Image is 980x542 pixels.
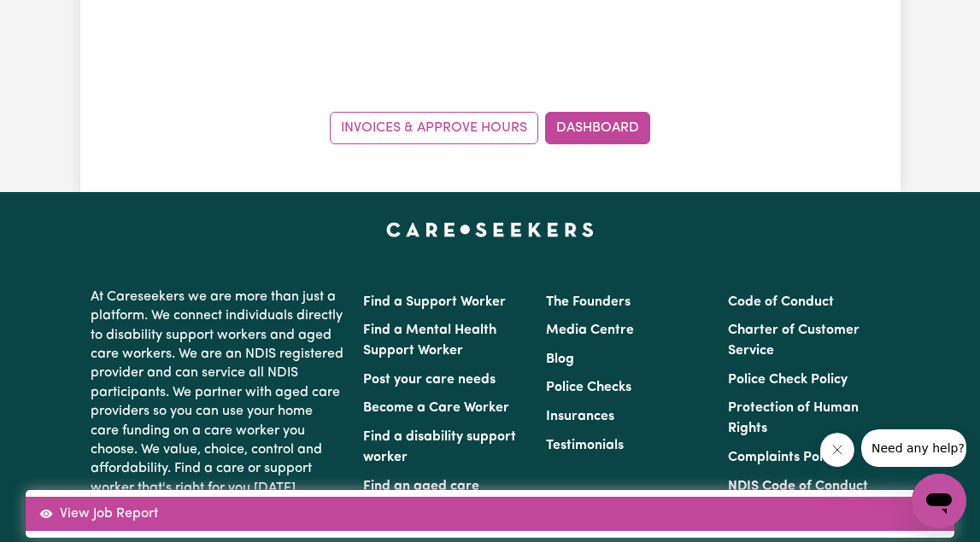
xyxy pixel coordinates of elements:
a: Find an aged care worker [363,480,479,514]
a: Protection of Human Rights [728,401,859,435]
p: At Careseekers we are more than just a platform. We connect individuals directly to disability su... [91,281,343,504]
a: Police Checks [546,381,631,394]
iframe: Close message [820,433,854,467]
a: Code of Conduct [728,295,834,309]
a: The Founders [546,295,631,309]
a: Charter of Customer Service [728,323,860,358]
a: Careseekers home page [386,223,594,236]
a: Media Centre [546,323,634,337]
a: Testimonials [546,439,624,452]
a: Invoices & Approve Hours [330,112,538,144]
a: Find a Mental Health Support Worker [363,323,496,358]
iframe: Message from company [861,429,966,467]
a: Complaints Policy [728,451,840,464]
a: Become a Care Worker [363,401,509,415]
a: Blog [546,353,574,366]
iframe: Button to launch messaging window [912,474,966,528]
a: Dashboard [545,112,650,144]
a: Find a Support Worker [363,295,506,309]
a: NDIS Code of Conduct [728,480,868,493]
a: Post your care needs [363,373,496,387]
a: Find a disability support worker [363,430,516,464]
a: Police Check Policy [728,373,848,387]
a: Insurances [546,410,614,423]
